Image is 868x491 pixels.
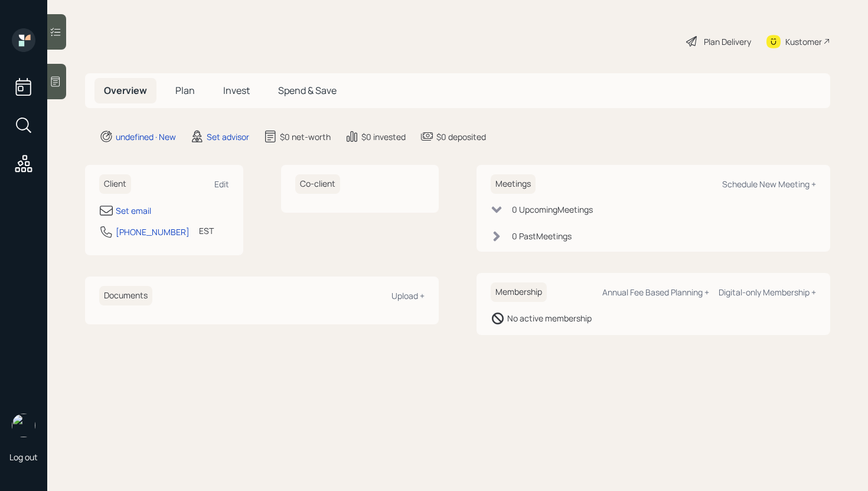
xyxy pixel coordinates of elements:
div: No active membership [507,312,592,324]
div: Annual Fee Based Planning + [602,287,709,298]
div: Upload + [391,290,425,301]
h6: Meetings [491,174,536,194]
div: Set advisor [207,131,249,143]
h6: Client [99,174,131,194]
div: [PHONE_NUMBER] [116,226,190,238]
div: Digital-only Membership + [719,287,816,298]
h6: Documents [99,286,152,305]
h6: Co-client [295,174,340,194]
div: Kustomer [785,35,822,48]
div: Plan Delivery [704,35,751,48]
div: Edit [214,178,229,190]
span: Plan [175,84,195,97]
div: Log out [9,451,38,463]
div: EST [199,225,214,237]
img: retirable_logo.png [12,414,35,437]
div: Schedule New Meeting + [722,178,816,190]
div: $0 invested [361,131,406,143]
span: Overview [104,84,147,97]
div: Set email [116,204,151,217]
div: 0 Upcoming Meeting s [512,203,593,216]
span: Spend & Save [278,84,337,97]
div: 0 Past Meeting s [512,230,572,242]
span: Invest [223,84,250,97]
div: $0 net-worth [280,131,331,143]
h6: Membership [491,282,547,302]
div: undefined · New [116,131,176,143]
div: $0 deposited [436,131,486,143]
